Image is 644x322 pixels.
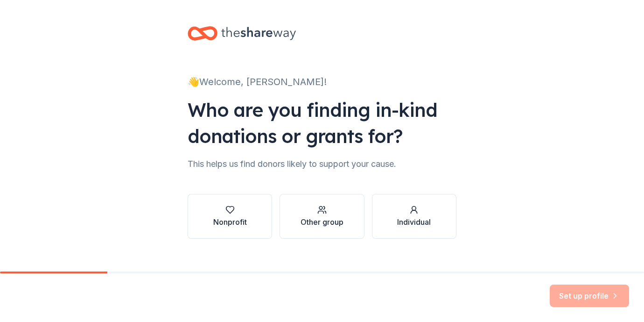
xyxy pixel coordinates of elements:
[188,74,456,89] div: 👋 Welcome, [PERSON_NAME]!
[188,194,272,239] button: Nonprofit
[397,216,431,228] div: Individual
[280,194,364,239] button: Other group
[301,216,343,228] div: Other group
[188,157,456,172] div: This helps us find donors likely to support your cause.
[188,97,456,149] div: Who are you finding in-kind donations or grants for?
[372,194,456,239] button: Individual
[213,216,247,228] div: Nonprofit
